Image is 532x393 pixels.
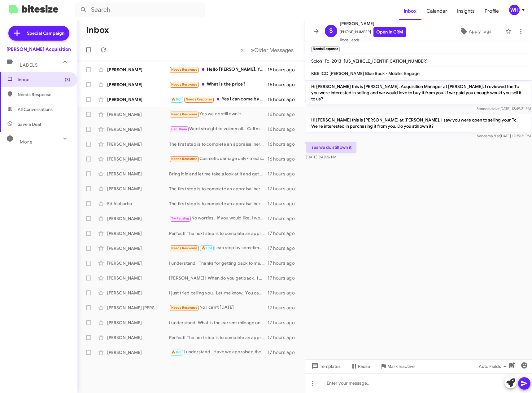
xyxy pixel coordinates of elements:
a: Special Campaign [8,26,69,41]
span: Special Campaign [27,30,64,36]
div: 15 hours ago [268,82,300,88]
div: [PERSON_NAME] [107,275,169,281]
div: 17 hours ago [268,186,300,192]
span: [PHONE_NUMBER] [340,27,406,37]
div: Yes I can come by before that [169,96,268,103]
button: Previous [237,44,247,56]
span: [DATE] 3:42:26 PM [306,155,336,159]
div: 16 hours ago [268,156,300,162]
div: I understand. Thanks for getting back to me. I will update our records. [169,260,268,266]
span: Call Them [171,127,187,131]
span: Mark Inactive [387,361,415,372]
div: [PERSON_NAME] [107,334,169,341]
span: S [329,26,333,36]
div: 17 hours ago [268,171,300,177]
div: [PERSON_NAME] [107,260,169,266]
span: Scion [311,58,322,64]
div: [PERSON_NAME] [107,67,169,73]
div: [PERSON_NAME] [107,320,169,326]
div: [PERSON_NAME] Acquisition [7,46,71,52]
span: Labels [20,62,38,68]
span: Needs Response [171,68,198,72]
div: 16 hours ago [268,141,300,147]
div: The first step is to complete an appraisal here at the dealership. Once we complete an inspection... [169,141,268,147]
button: Next [247,44,297,56]
span: All Conversations [18,106,53,113]
span: Older Messages [254,47,294,54]
div: 17 hours ago [268,290,300,296]
div: Hello [PERSON_NAME], Yes I would be open to selling if the price was right. [169,66,268,73]
span: Needs Response [18,91,70,98]
div: The first step is to complete an appraisal here at the dealership. Once we complete an inspection... [169,186,268,192]
div: Perfect! The next step is to complete an appraisal. Once complete, we can make you an offer. Are ... [169,334,268,341]
a: Open in CRM [373,27,406,37]
div: 17 hours ago [268,201,300,207]
span: Needs Response [186,97,212,101]
div: I understand. What is the current mileage on the van? [169,320,268,326]
p: Yes we do still own it [306,142,356,153]
div: 17 hours ago [268,320,300,326]
div: 16 hours ago [268,111,300,117]
span: Sender [DATE] 12:39:21 PM [477,134,531,138]
span: More [20,139,33,145]
div: [PERSON_NAME] [107,290,169,296]
div: 16 hours ago [268,126,300,132]
span: [US_VEHICLE_IDENTIFICATION_NUMBER] [344,58,428,64]
div: 17 hours ago [268,245,300,251]
span: KBB ICO [PERSON_NAME] Blue Book - Mobile [311,71,402,76]
div: 17 hours ago [268,305,300,311]
button: Mark Inactive [375,361,420,372]
div: [PERSON_NAME] [107,245,169,251]
div: [PERSON_NAME] [107,126,169,132]
span: « [240,46,244,54]
span: 🔥 Hot [171,97,182,101]
span: Trade Leads [340,37,406,43]
div: Bring it in and let me take a look at it and get you an actual cash offer. [169,171,268,177]
input: Search [75,2,205,17]
span: said at [489,106,499,111]
span: (3) [65,77,70,83]
span: Templates [310,361,341,372]
h1: Inbox [86,25,109,35]
span: 2013 [332,58,341,64]
span: Needs Response [171,112,198,116]
div: No I can't [DATE] [169,304,268,311]
div: Perfect! The next step is to complete an appraisal. Once complete, we can make you an offer. Are ... [169,230,268,236]
div: [PERSON_NAME] [107,230,169,236]
span: Auto Fields [479,361,508,372]
div: 15 hours ago [268,67,300,73]
div: 17 hours ago [268,334,300,341]
span: » [251,46,254,54]
div: Yes we do still own it [169,111,268,118]
div: [PERSON_NAME] [107,171,169,177]
span: [PERSON_NAME] [340,20,406,27]
span: Inbox [399,2,421,20]
div: 17 hours ago [268,215,300,222]
p: Hi [PERSON_NAME] this is [PERSON_NAME], Acquisition Manager at [PERSON_NAME]. I reviewed the Tc y... [306,81,531,104]
span: Needs Response [171,306,198,310]
div: What is the price? [169,81,268,88]
button: WH [504,5,525,15]
span: 🔥 Hot [202,246,212,250]
span: Engage [404,71,420,76]
a: Profile [480,2,504,20]
div: I can stop by sometime next week [169,245,268,252]
span: Tc [325,58,329,64]
div: [PERSON_NAME] [PERSON_NAME] [107,305,169,311]
div: The first step is to complete an appraisal here at the dealership. Once we complete an inspection... [169,201,268,207]
div: I just tried calling you. Let me know. You can call me at [PHONE_NUMBER] [169,290,268,296]
a: Insights [452,2,480,20]
span: Apply Tags [469,26,491,37]
div: [PERSON_NAME] [107,111,169,117]
div: [PERSON_NAME] [107,96,169,103]
div: [PERSON_NAME] [107,156,169,162]
div: [PERSON_NAME] [107,186,169,192]
a: Calendar [421,2,452,20]
button: Templates [305,361,346,372]
button: Auto Fields [474,361,513,372]
div: 17 hours ago [268,349,300,355]
nav: Page navigation example [237,44,297,56]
